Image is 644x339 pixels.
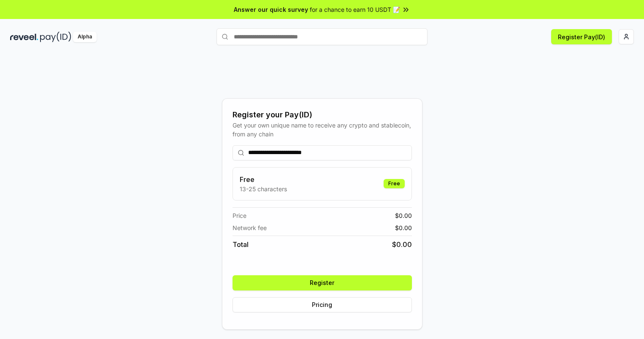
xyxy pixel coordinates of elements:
[395,211,412,220] span: $ 0.00
[310,5,400,14] span: for a chance to earn 10 USDT 📝
[40,32,71,42] img: pay_id
[233,211,246,220] span: Price
[233,239,249,250] span: Total
[233,223,267,232] span: Network fee
[240,184,287,193] p: 13-25 characters
[233,297,412,312] button: Pricing
[234,5,308,14] span: Answer our quick survey
[384,179,405,188] div: Free
[233,275,412,290] button: Register
[240,174,287,184] h3: Free
[233,109,412,121] div: Register your Pay(ID)
[395,223,412,232] span: $ 0.00
[551,29,612,44] button: Register Pay(ID)
[233,121,412,138] div: Get your own unique name to receive any crypto and stablecoin, from any chain
[10,32,38,42] img: reveel_dark
[73,32,97,42] div: Alpha
[392,239,412,250] span: $ 0.00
